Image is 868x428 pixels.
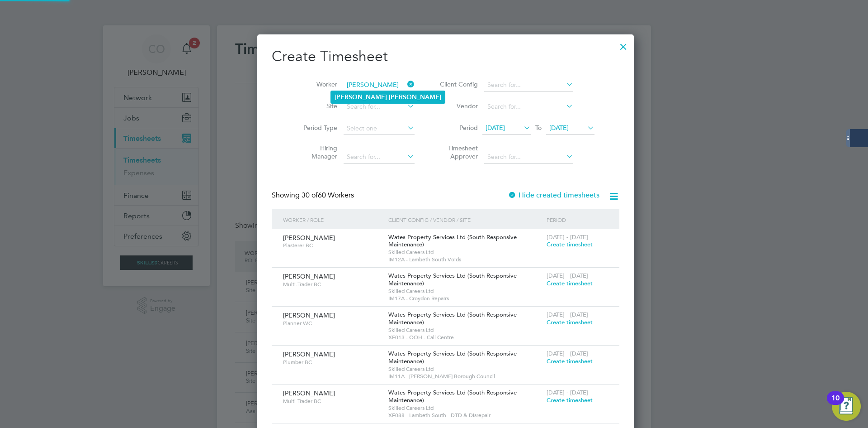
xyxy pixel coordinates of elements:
span: Skilled Careers Ltd [388,288,542,295]
label: Vendor [437,102,478,110]
label: Hiring Manager [297,144,337,160]
span: [PERSON_NAME] [283,389,335,397]
span: 60 Workers [302,191,354,200]
input: Search for... [344,151,415,164]
span: Wates Property Services Ltd (South Responsive Maintenance) [388,389,517,404]
input: Select one [344,122,415,135]
span: Create timesheet [547,279,593,287]
label: Timesheet Approver [437,144,478,160]
span: [DATE] - [DATE] [547,272,588,279]
span: [DATE] - [DATE] [547,233,588,241]
input: Search for... [344,79,415,91]
span: To [533,122,544,134]
input: Search for... [344,101,415,113]
span: [DATE] - [DATE] [547,311,588,318]
span: Skilled Careers Ltd [388,249,542,256]
span: Create timesheet [547,240,593,248]
span: Wates Property Services Ltd (South Responsive Maintenance) [388,272,517,287]
span: [DATE] - [DATE] [547,350,588,357]
label: Period Type [297,124,337,132]
span: Plasterer BC [283,242,382,249]
button: Open Resource Center, 10 new notifications [832,392,861,421]
span: Wates Property Services Ltd (South Responsive Maintenance) [388,233,517,249]
input: Search for... [484,151,573,164]
span: [DATE] - [DATE] [547,389,588,396]
span: IM12A - Lambeth South Voids [388,256,542,263]
span: Multi-Trader BC [283,398,382,405]
label: Worker [297,80,337,88]
span: Skilled Careers Ltd [388,365,542,373]
div: Showing [272,191,356,200]
span: [DATE] [549,124,569,132]
h2: Create Timesheet [272,47,619,66]
span: [DATE] [486,124,505,132]
span: Plumber BC [283,359,382,366]
span: 30 of [302,191,318,200]
input: Search for... [484,79,573,91]
span: IM17A - Croydon Repairs [388,295,542,302]
span: Create timesheet [547,357,593,365]
span: XF088 - Lambeth South - DTD & Disrepair [388,412,542,419]
span: Create timesheet [547,396,593,404]
span: XF013 - OOH - Call Centre [388,334,542,341]
b: [PERSON_NAME] [389,93,441,101]
b: [PERSON_NAME] [335,93,387,101]
span: Skilled Careers Ltd [388,327,542,334]
div: Client Config / Vendor / Site [386,209,544,230]
div: Period [544,209,610,230]
div: Worker / Role [281,209,386,230]
span: Planner WC [283,320,382,327]
span: [PERSON_NAME] [283,272,335,280]
span: Wates Property Services Ltd (South Responsive Maintenance) [388,350,517,365]
label: Site [297,102,337,110]
label: Client Config [437,80,478,88]
span: Create timesheet [547,318,593,326]
input: Search for... [484,101,573,113]
span: [PERSON_NAME] [283,234,335,242]
span: Skilled Careers Ltd [388,404,542,412]
label: Period [437,124,478,132]
span: Wates Property Services Ltd (South Responsive Maintenance) [388,311,517,326]
span: Multi-Trader BC [283,281,382,288]
span: [PERSON_NAME] [283,350,335,358]
span: IM11A - [PERSON_NAME] Borough Council [388,373,542,380]
label: Hide created timesheets [508,191,599,200]
span: [PERSON_NAME] [283,311,335,319]
div: 10 [831,398,840,410]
